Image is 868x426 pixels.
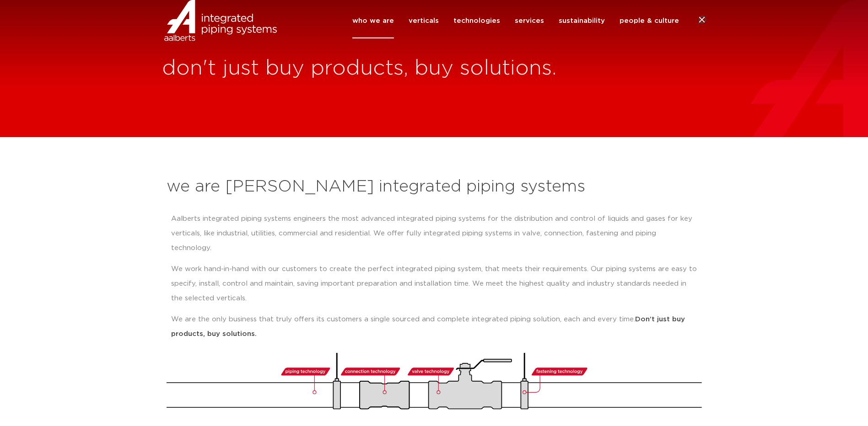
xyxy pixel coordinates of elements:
a: technologies [453,3,500,38]
p: We work hand-in-hand with our customers to create the perfect integrated piping system, that meet... [171,262,697,306]
nav: Menu [352,3,679,38]
p: Aalberts integrated piping systems engineers the most advanced integrated piping systems for the ... [171,212,697,256]
a: services [515,3,544,38]
h2: we are [PERSON_NAME] integrated piping systems [167,176,702,198]
p: We are the only business that truly offers its customers a single sourced and complete integrated... [171,312,697,341]
a: who we are [352,3,394,38]
a: verticals [409,3,439,38]
a: sustainability [559,3,605,38]
a: people & culture [620,3,679,38]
